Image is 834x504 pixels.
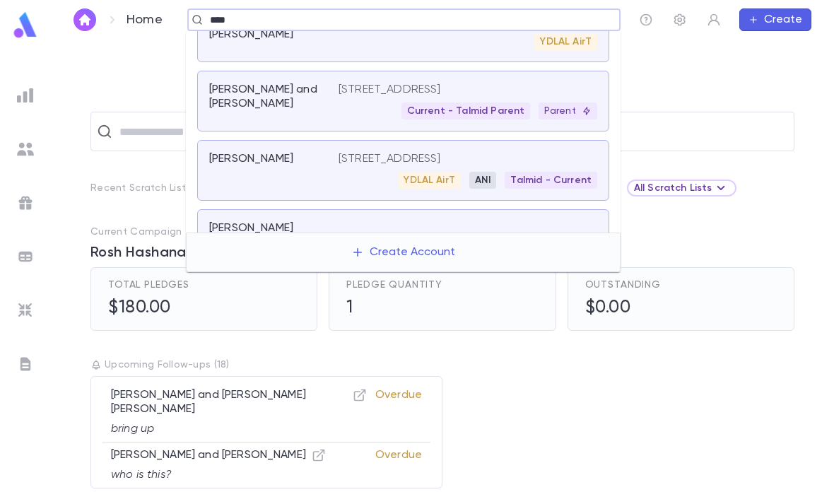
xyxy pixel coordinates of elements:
p: Parent [544,105,592,117]
span: ANI [469,175,496,186]
img: students_grey.60c7aba0da46da39d6d829b817ac14fc.svg [17,141,34,158]
div: Parent [539,102,597,119]
p: [PERSON_NAME] and [PERSON_NAME] [111,448,326,462]
span: YDLAL AirT [534,36,597,47]
img: reports_grey.c525e4749d1bce6a11f5fe2a8de1b229.svg [17,87,34,104]
p: [PERSON_NAME] [209,152,293,166]
p: Home [127,12,163,28]
h5: 1 [346,298,353,319]
p: [STREET_ADDRESS] [339,83,441,97]
p: [PERSON_NAME] and [PERSON_NAME] [PERSON_NAME] [111,388,367,416]
span: Total Pledges [108,279,189,291]
img: logo [11,11,40,39]
img: imports_grey.530a8a0e642e233f2baf0ef88e8c9fcb.svg [17,302,34,319]
span: Talmid - Current [505,175,597,186]
button: Create [739,8,811,31]
p: [STREET_ADDRESS] [339,152,441,166]
span: Rosh Hashanah/Yom Kipper 5786 [90,245,316,262]
p: Overdue [375,388,422,436]
p: Recent Scratch Lists [90,182,192,194]
div: All Scratch Lists [627,180,736,197]
span: Outstanding [585,279,661,291]
div: All Scratch Lists [634,180,729,197]
img: batches_grey.339ca447c9d9533ef1741baa751efc33.svg [17,248,34,265]
span: YDLAL AirT [398,175,461,186]
p: Current Campaign [90,226,182,238]
span: Current - Talmid Parent [401,105,531,117]
img: campaigns_grey.99e729a5f7ee94e3726e6486bddda8f1.svg [17,194,34,211]
h5: $180.00 [108,298,171,319]
p: Upcoming Follow-ups ( 18 ) [90,359,794,370]
p: [PERSON_NAME] and [PERSON_NAME] [209,83,322,111]
img: home_white.a664292cf8c1dea59945f0da9f25487c.svg [76,14,93,25]
img: letters_grey.7941b92b52307dd3b8a917253454ce1c.svg [17,356,34,373]
p: who is this? [111,468,326,482]
h5: $0.00 [585,298,631,319]
button: Create Account [340,239,466,266]
p: bring up [111,422,367,436]
p: Overdue [375,448,422,482]
span: Pledge Quantity [346,279,442,291]
p: [PERSON_NAME] [209,221,293,235]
